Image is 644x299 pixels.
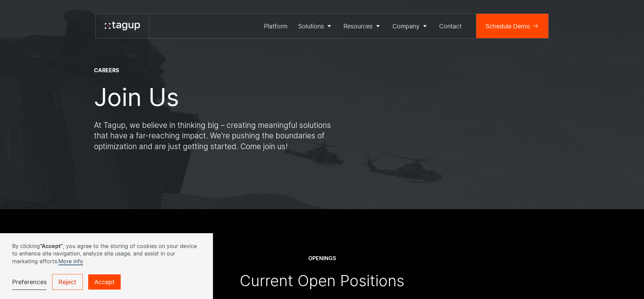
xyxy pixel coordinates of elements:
[293,14,338,38] a: Solutions
[439,22,461,31] div: Contact
[485,22,530,31] div: Schedule Demo
[434,14,467,38] a: Contact
[338,14,387,38] a: Resources
[264,22,287,31] div: Platform
[308,255,336,262] div: OPENINGS
[88,274,121,290] a: Accept
[240,271,404,290] div: Current Open Positions
[476,14,548,38] a: Schedule Demo
[40,243,63,249] strong: “Accept”
[52,274,83,290] a: Reject
[298,22,324,31] div: Solutions
[94,67,119,74] div: CAREERS
[12,242,201,265] p: By clicking , you agree to the storing of cookies on your device to enhance site navigation, anal...
[259,14,293,38] a: Platform
[343,22,373,31] div: Resources
[387,14,434,38] a: Company
[94,83,179,111] h1: Join Us
[94,120,337,152] p: At Tagup, we believe in thinking big – creating meaningful solutions that have a far-reaching imp...
[12,274,47,290] a: Preferences
[58,258,83,265] a: More info
[392,22,420,31] div: Company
